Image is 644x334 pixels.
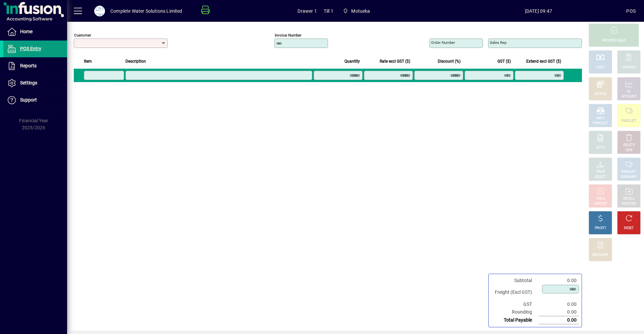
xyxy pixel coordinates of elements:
[20,97,37,103] span: Support
[351,6,370,16] span: Motueka
[627,89,631,94] div: GL
[594,92,607,97] div: EFTPOS
[125,58,146,65] span: Description
[623,196,635,201] div: RECALL
[110,6,182,16] div: Complete Water Solutions Limited
[3,75,67,91] a: Settings
[344,58,360,65] span: Quantity
[596,196,605,201] div: HOLD
[592,253,608,258] div: DISCOUNT
[621,170,636,175] div: PRODUCT
[624,226,634,231] div: RESET
[3,58,67,74] a: Reports
[491,316,539,324] td: Total Payable
[3,92,67,109] a: Support
[595,175,606,180] div: SELECT
[324,6,333,16] span: Till 1
[497,58,511,65] span: GST ($)
[626,6,636,16] div: POS
[20,63,37,68] span: Reports
[539,308,579,316] td: 0.00
[621,175,637,180] div: SUMMARY
[596,65,605,70] div: CASH
[594,201,606,206] div: INVOICE
[438,58,461,65] span: Discount (%)
[89,5,110,17] button: Profile
[622,201,636,206] div: INVOICES
[275,33,302,38] mat-label: Invoice number
[623,65,636,70] div: CHARGE
[491,284,539,300] td: Freight (Excl GST)
[20,46,41,51] span: POS Entry
[380,58,410,65] span: Rate excl GST ($)
[595,226,606,231] div: PROFIT
[3,23,67,40] a: Home
[20,29,33,34] span: Home
[491,308,539,316] td: Rounding
[539,300,579,308] td: 0.00
[74,33,91,38] mat-label: Customer
[20,80,37,85] span: Settings
[340,5,373,17] span: Motueka
[450,6,626,16] span: [DATE] 09:47
[621,94,637,99] div: ACCOUNT
[626,148,632,153] div: LINE
[596,116,604,121] div: MISC
[602,38,626,43] div: PROCESS SALE
[596,170,605,175] div: PRICE
[539,316,579,324] td: 0.00
[298,6,317,16] span: Drawer 1
[431,40,455,45] mat-label: Order number
[84,58,92,65] span: Item
[539,277,579,284] td: 0.00
[623,143,635,148] div: DELETE
[526,58,561,65] span: Extend excl GST ($)
[596,145,605,150] div: NOTE
[491,277,539,284] td: Subtotal
[593,121,608,126] div: PRODUCT
[491,300,539,308] td: GST
[490,40,506,45] mat-label: Sales rep
[621,119,636,124] div: PRODUCT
